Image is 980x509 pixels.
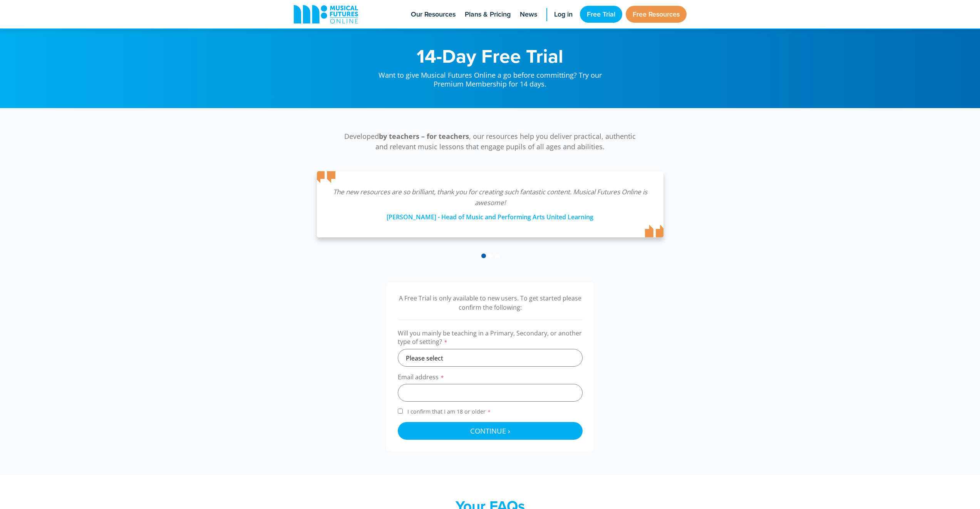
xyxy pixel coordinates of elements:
p: The new resources are so brilliant, thank you for creating such fantastic content. Musical Future... [332,187,648,208]
h1: 14-Day Free Trial [371,46,610,65]
span: Our Resources [411,9,456,20]
span: I confirm that I am 18 or older [406,408,493,415]
span: News [520,9,537,20]
p: Want to give Musical Futures Online a go before committing? Try our Premium Membership for 14 days. [371,65,610,89]
p: Developed , our resources help you deliver practical, authentic and relevant music lessons that e... [340,131,640,152]
a: Free Resources [626,6,687,23]
span: Log in [554,9,573,20]
a: Free Trial [580,6,622,23]
span: Plans & Pricing [465,9,511,20]
label: Will you mainly be teaching in a Primary, Secondary, or another type of setting? [398,329,583,349]
span: Continue › [470,426,510,436]
strong: by teachers – for teachers [379,132,469,141]
p: A Free Trial is only available to new users. To get started please confirm the following: [398,294,583,312]
label: Email address [398,373,583,384]
input: I confirm that I am 18 or older* [398,409,403,414]
button: Continue › [398,422,583,440]
div: [PERSON_NAME] - Head of Music and Performing Arts United Learning [332,208,648,222]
